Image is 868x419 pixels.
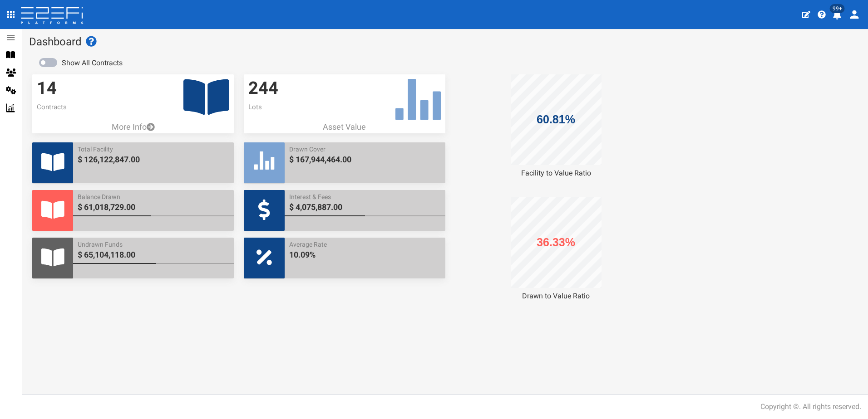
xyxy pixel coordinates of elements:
[760,402,861,412] div: Copyright ©. All rights reserved.
[248,102,441,112] p: Lots
[78,249,229,261] span: $ 65,104,118.00
[29,36,861,48] h1: Dashboard
[78,201,229,213] span: $ 61,018,729.00
[78,192,229,201] span: Balance Drawn
[455,291,657,302] div: Drawn to Value Ratio
[289,249,441,261] span: 10.09%
[289,201,441,213] span: $ 4,075,887.00
[78,240,229,249] span: Undrawn Funds
[289,240,441,249] span: Average Rate
[62,58,123,68] label: Show All Contracts
[289,145,441,154] span: Drawn Cover
[248,79,441,98] h3: 244
[289,192,441,201] span: Interest & Fees
[37,102,229,112] p: Contracts
[289,154,441,166] span: $ 167,944,464.00
[37,79,229,98] h3: 14
[78,145,229,154] span: Total Facility
[78,154,229,166] span: $ 126,122,847.00
[244,121,445,133] p: Asset Value
[455,168,657,179] div: Facility to Value Ratio
[32,121,234,133] a: More Info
